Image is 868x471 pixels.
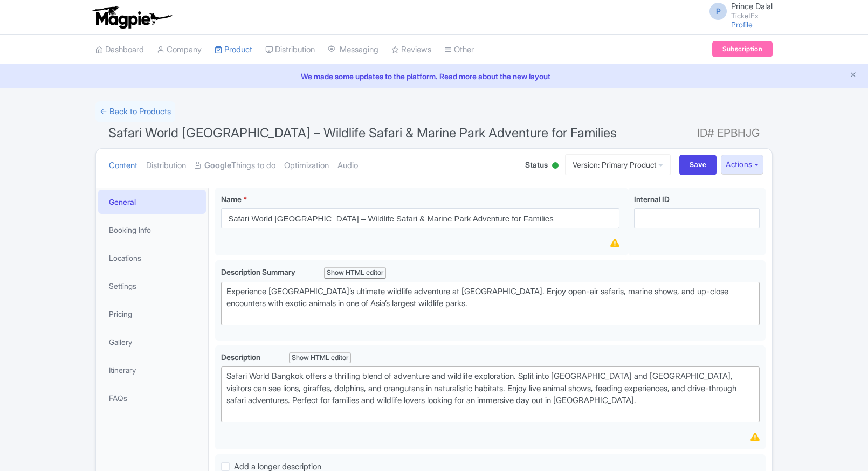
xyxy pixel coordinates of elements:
a: Settings [98,274,206,298]
a: Other [444,35,474,65]
div: Active [550,158,561,175]
a: Content [109,149,137,183]
strong: Google [204,160,231,172]
a: Locations [98,246,206,270]
span: Name [221,195,242,204]
span: Safari World [GEOGRAPHIC_DATA] – Wildlife Safari & Marine Park Adventure for Families [108,125,617,141]
a: Gallery [98,330,206,354]
a: Pricing [98,302,206,326]
span: P [709,3,727,20]
a: Booking Info [98,218,206,242]
img: logo-ab69f6fb50320c5b225c76a69d11143b.png [90,5,174,29]
div: Safari World Bangkok offers a thrilling blend of adventure and wildlife exploration. Split into [... [226,370,754,419]
a: FAQs [98,386,206,410]
a: General [98,190,206,214]
span: ID# EPBHJG [697,122,760,144]
button: Actions [721,155,763,175]
a: Messaging [328,35,378,65]
small: TicketEx [731,12,773,19]
a: Distribution [265,35,315,65]
span: Internal ID [634,195,670,204]
button: Close announcement [849,70,857,82]
div: Show HTML editor [289,352,351,364]
input: Save [679,155,717,175]
span: Description [221,352,262,362]
a: Optimization [284,149,329,183]
a: ← Back to Products [95,101,175,122]
a: Subscription [712,41,773,57]
a: Company [157,35,202,65]
a: P Prince Dalal TicketEx [703,2,773,19]
a: Reviews [391,35,431,65]
a: Distribution [146,149,186,183]
a: Version: Primary Product [565,154,671,175]
a: Dashboard [95,35,144,65]
span: Prince Dalal [731,1,773,11]
a: Itinerary [98,358,206,382]
a: Profile [731,20,753,29]
a: Audio [337,149,358,183]
a: We made some updates to the platform. Read more about the new layout [6,71,862,82]
div: Experience [GEOGRAPHIC_DATA]’s ultimate wildlife adventure at [GEOGRAPHIC_DATA]. Enjoy open-air s... [226,286,754,322]
span: Description Summary [221,267,297,276]
span: Status [525,159,548,170]
a: Product [215,35,252,65]
a: GoogleThings to do [195,149,275,183]
div: Show HTML editor [324,267,386,279]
